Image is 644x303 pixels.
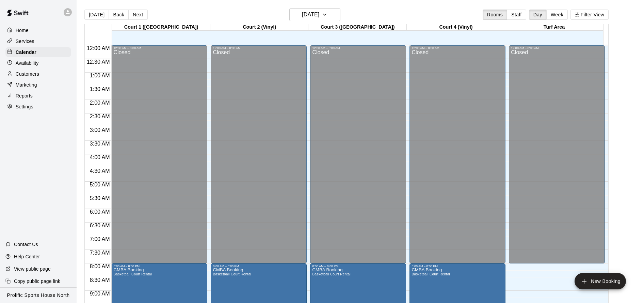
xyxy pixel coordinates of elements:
p: Reports [16,92,33,99]
div: Court 3 ([GEOGRAPHIC_DATA]) [308,24,407,31]
p: Availability [16,60,39,66]
a: Calendar [5,47,71,57]
h6: [DATE] [302,10,319,19]
span: 9:00 AM [88,291,112,297]
p: Marketing [16,81,37,88]
div: 8:00 AM – 8:00 PM [213,264,305,268]
span: 2:00 AM [88,100,112,106]
span: 7:30 AM [88,250,112,256]
span: 2:30 AM [88,113,112,119]
p: Help Center [14,253,40,260]
div: 8:00 AM – 8:00 PM [312,264,404,268]
div: 12:00 AM – 8:00 AM [312,46,404,50]
span: 4:30 AM [88,168,112,174]
span: 1:00 AM [88,73,112,78]
div: Turf Area [505,24,603,31]
div: Court 2 (Vinyl) [210,24,309,31]
button: Filter View [570,10,609,20]
button: Back [109,10,129,20]
span: 6:30 AM [88,223,112,228]
div: 12:00 AM – 8:00 AM: Closed [409,45,505,263]
span: 8:00 AM [88,263,112,269]
span: 5:00 AM [88,182,112,187]
button: Day [529,10,547,20]
div: 12:00 AM – 8:00 AM [213,46,305,50]
div: 12:00 AM – 8:00 AM [412,46,503,50]
div: 12:00 AM – 8:00 AM: Closed [111,45,207,263]
div: 8:00 AM – 8:00 PM [412,264,503,268]
p: Services [16,38,34,45]
p: Home [16,27,29,34]
div: Closed [213,50,305,266]
span: Basketball Court Rental [412,272,450,276]
a: Services [5,36,71,46]
p: Contact Us [14,241,38,248]
p: Calendar [16,49,36,56]
div: 12:00 AM – 8:00 AM: Closed [211,45,307,263]
div: 12:00 AM – 8:00 AM [511,46,603,50]
div: Court 1 ([GEOGRAPHIC_DATA]) [112,24,210,31]
div: Court 4 (Vinyl) [407,24,505,31]
span: 1:30 AM [88,86,112,92]
div: 12:00 AM – 8:00 AM: Closed [310,45,406,263]
a: Reports [5,91,71,101]
button: Next [128,10,147,20]
div: Closed [412,50,503,266]
span: 6:00 AM [88,209,112,215]
span: 12:00 AM [85,45,112,51]
button: [DATE] [84,10,109,20]
button: Staff [507,10,526,20]
p: Prolific Sports House North [7,292,70,299]
button: add [575,273,626,289]
span: 8:30 AM [88,277,112,283]
p: Customers [16,71,39,77]
div: Closed [312,50,404,266]
p: Settings [16,103,33,110]
span: Basketball Court Rental [113,272,152,276]
a: Availability [5,58,71,68]
span: Basketball Court Rental [213,272,251,276]
button: Week [546,10,568,20]
span: 4:00 AM [88,154,112,160]
div: Closed [113,50,205,266]
p: View public page [14,266,51,272]
button: Rooms [483,10,507,20]
span: 3:30 AM [88,141,112,147]
div: 8:00 AM – 8:00 PM [113,264,205,268]
span: 3:00 AM [88,127,112,133]
div: 12:00 AM – 8:00 AM [113,46,205,50]
span: 12:30 AM [85,59,112,65]
a: Settings [5,102,71,112]
span: 5:30 AM [88,195,112,201]
a: Customers [5,69,71,79]
div: Closed [511,50,603,266]
span: 7:00 AM [88,236,112,242]
span: Basketball Court Rental [312,272,351,276]
a: Marketing [5,80,71,90]
a: Home [5,25,71,35]
p: Copy public page link [14,278,60,285]
button: [DATE] [289,8,340,21]
div: 12:00 AM – 8:00 AM: Closed [509,45,605,263]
